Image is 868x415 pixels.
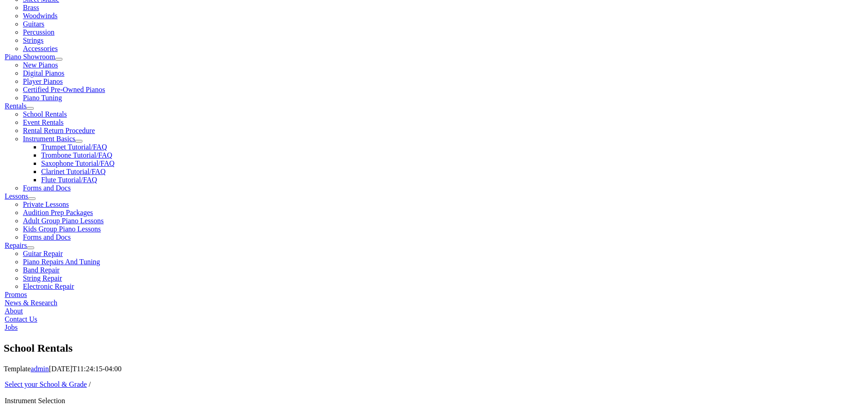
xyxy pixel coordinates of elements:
[75,140,82,143] button: Open submenu of Instrument Basics
[5,53,55,61] a: Piano Showroom
[5,323,17,331] a: Jobs
[49,365,121,373] span: [DATE]T11:24:15-04:00
[55,58,62,61] button: Open submenu of Piano Showroom
[41,151,112,159] a: Trombone Tutorial/FAQ
[23,45,57,52] a: Accessories
[23,69,64,77] a: Digital Pianos
[4,365,31,373] span: Template
[5,315,37,323] a: Contact Us
[23,274,62,282] a: String Repair
[23,266,59,274] a: Band Repair
[23,282,74,290] a: Electronic Repair
[23,28,54,36] a: Percussion
[23,127,95,134] a: Rental Return Procedure
[23,118,63,126] a: Event Rentals
[23,184,71,192] a: Forms and Docs
[23,250,63,257] a: Guitar Repair
[23,225,101,233] a: Kids Group Piano Lessons
[23,209,93,216] a: Audition Prep Packages
[23,86,105,93] a: Certified Pre-Owned Pianos
[23,233,71,241] a: Forms and Docs
[5,102,26,110] a: Rentals
[23,135,75,143] a: Instrument Basics
[31,365,49,373] a: admin
[23,217,103,225] a: Adult Group Piano Lessons
[41,168,106,175] a: Clarinet Tutorial/FAQ
[23,36,43,44] a: Strings
[28,197,36,200] button: Open submenu of Lessons
[23,94,62,102] a: Piano Tuning
[5,307,23,315] a: About
[4,341,864,356] section: Page Title Bar
[23,110,67,118] a: School Rentals
[5,380,87,388] a: Select your School & Grade
[23,20,44,28] a: Guitars
[5,397,541,405] li: Instrument Selection
[4,341,864,356] h1: School Rentals
[23,200,69,208] a: Private Lessons
[5,299,57,307] a: News & Research
[23,77,63,85] a: Player Pianos
[26,107,34,110] button: Open submenu of Rentals
[5,192,28,200] a: Lessons
[5,241,27,249] a: Repairs
[23,61,58,69] a: New Pianos
[23,12,57,20] a: Woodwinds
[23,258,100,266] a: Piano Repairs And Tuning
[27,246,34,249] button: Open submenu of Repairs
[41,176,97,184] a: Flute Tutorial/FAQ
[23,4,39,11] a: Brass
[89,380,91,388] span: /
[41,159,114,167] a: Saxophone Tutorial/FAQ
[5,291,27,298] a: Promos
[41,143,107,151] a: Trumpet Tutorial/FAQ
